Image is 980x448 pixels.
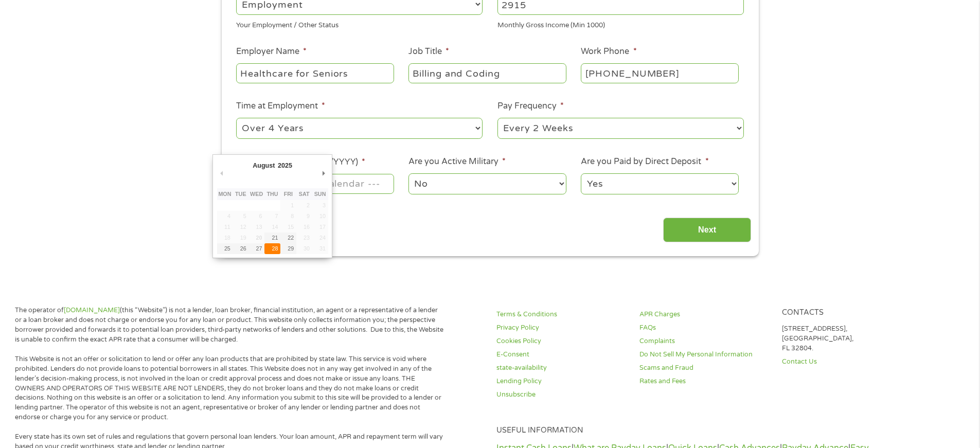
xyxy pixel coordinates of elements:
[280,243,296,254] button: 29
[15,306,444,345] p: The operator of (this “Website”) is not a lender, loan broker, financial institution, an agent or...
[217,243,233,254] button: 25
[639,377,770,386] a: Rates and Fees
[496,390,627,400] a: Unsubscribe
[639,310,770,319] a: APR Charges
[581,63,738,83] input: (231) 754-4010
[235,191,246,197] abbr: Tuesday
[496,310,627,319] a: Terms & Conditions
[64,306,120,314] a: [DOMAIN_NAME]
[782,324,913,353] p: [STREET_ADDRESS], [GEOGRAPHIC_DATA], FL 32804.
[314,191,326,197] abbr: Sunday
[280,232,296,243] button: 22
[248,243,264,254] button: 27
[251,158,276,172] div: August
[663,218,751,243] input: Next
[639,350,770,360] a: Do Not Sell My Personal Information
[639,323,770,333] a: FAQs
[284,191,293,197] abbr: Friday
[408,46,449,57] label: Job Title
[581,46,636,57] label: Work Phone
[236,17,483,31] div: Your Employment / Other Status
[276,158,293,172] div: 2025
[782,357,913,367] a: Contact Us
[581,156,708,167] label: Are you Paid by Direct Deposit
[496,350,627,360] a: E-Consent
[236,63,394,83] input: Walmart
[639,363,770,373] a: Scams and Fraud
[218,191,231,197] abbr: Monday
[264,243,280,254] button: 28
[15,354,444,422] p: This Website is not an offer or solicitation to lend or offer any loan products that are prohibit...
[496,363,627,373] a: state-availability
[408,63,566,83] input: Cashier
[496,323,627,333] a: Privacy Policy
[319,166,328,180] button: Next Month
[639,336,770,346] a: Complaints
[299,191,310,197] abbr: Saturday
[236,46,307,57] label: Employer Name
[496,336,627,346] a: Cookies Policy
[250,191,263,197] abbr: Wednesday
[217,166,226,180] button: Previous Month
[497,101,564,112] label: Pay Frequency
[264,232,280,243] button: 21
[236,101,325,112] label: Time at Employment
[496,426,913,436] h4: Useful Information
[496,377,627,386] a: Lending Policy
[408,156,506,167] label: Are you Active Military
[782,308,913,318] h4: Contacts
[266,191,278,197] abbr: Thursday
[497,17,744,31] div: Monthly Gross Income (Min 1000)
[233,243,248,254] button: 26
